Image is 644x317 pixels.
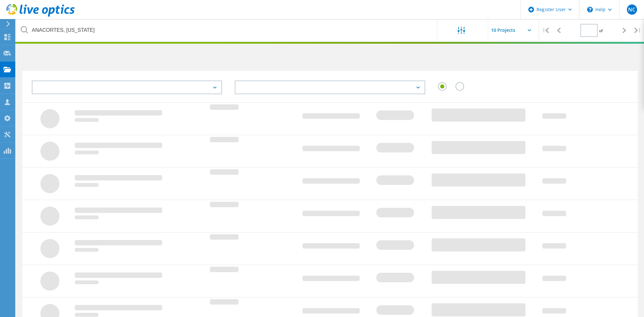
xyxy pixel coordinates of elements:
[16,19,438,41] input: undefined
[539,19,552,42] div: |
[628,7,635,12] span: NC
[6,13,75,18] a: Live Optics Dashboard
[587,7,593,12] svg: \n
[631,19,644,42] div: |
[599,28,603,33] span: of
